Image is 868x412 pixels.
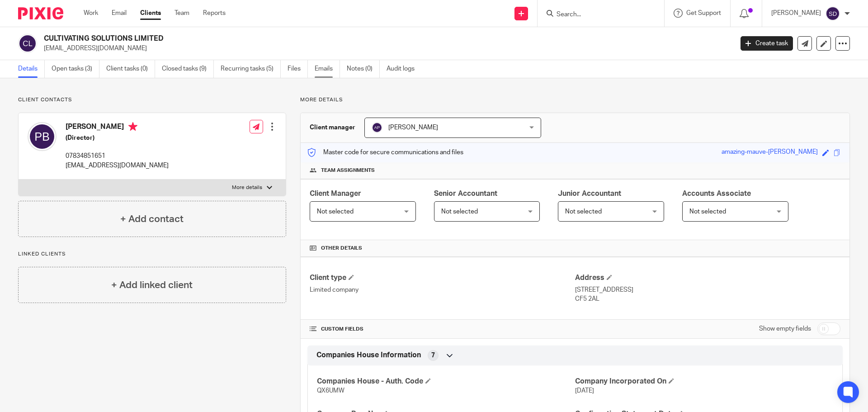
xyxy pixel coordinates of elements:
[221,60,281,78] a: Recurring tasks (5)
[321,167,375,174] span: Team assignments
[387,60,421,78] a: Audit logs
[66,152,169,161] p: 07834851651
[575,388,594,394] span: [DATE]
[689,208,726,215] span: Not selected
[558,190,621,197] span: Junior Accountant
[575,377,833,386] h4: Company Incorporated On
[52,60,99,78] a: Open tasks (3)
[317,377,575,386] h4: Companies House - Auth. Code
[310,285,575,294] p: Limited company
[232,184,262,191] p: More details
[18,34,37,53] img: svg%3E
[106,60,155,78] a: Client tasks (0)
[317,388,344,394] span: QX6UMW
[575,273,840,283] h4: Address
[162,60,214,78] a: Closed tasks (9)
[682,190,751,197] span: Accounts Associate
[44,34,590,43] h2: CULTIVATING SOLUTIONS LIMITED
[66,161,169,170] p: [EMAIL_ADDRESS][DOMAIN_NAME]
[18,251,286,258] p: Linked clients
[288,60,308,78] a: Files
[18,60,45,78] a: Details
[388,124,438,131] span: [PERSON_NAME]
[441,208,478,215] span: Not selected
[310,123,355,132] h3: Client manager
[722,147,818,158] div: amazing-mauve-[PERSON_NAME]
[321,245,362,252] span: Other details
[112,9,127,18] a: Email
[556,11,637,19] input: Search
[111,278,193,292] h4: + Add linked client
[771,9,821,18] p: [PERSON_NAME]
[203,9,226,18] a: Reports
[66,122,169,133] h4: [PERSON_NAME]
[434,190,497,197] span: Senior Accountant
[317,208,354,215] span: Not selected
[310,190,361,197] span: Client Manager
[347,60,380,78] a: Notes (0)
[140,9,161,18] a: Clients
[120,212,184,226] h4: + Add contact
[28,122,57,151] img: svg%3E
[66,133,169,142] h5: (Director)
[759,324,811,333] label: Show empty fields
[372,122,382,133] img: svg%3E
[315,60,340,78] a: Emails
[565,208,602,215] span: Not selected
[575,294,840,303] p: CF5 2AL
[686,10,721,16] span: Get Support
[44,44,727,53] p: [EMAIL_ADDRESS][DOMAIN_NAME]
[316,350,421,360] span: Companies House Information
[175,9,189,18] a: Team
[575,285,840,294] p: [STREET_ADDRESS]
[307,148,463,157] p: Master code for secure communications and files
[18,7,63,19] img: Pixie
[310,326,575,333] h4: CUSTOM FIELDS
[741,36,793,51] a: Create task
[128,122,137,131] i: Primary
[431,351,435,360] span: 7
[826,6,840,21] img: svg%3E
[310,273,575,283] h4: Client type
[300,96,850,104] p: More details
[84,9,98,18] a: Work
[18,96,286,104] p: Client contacts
